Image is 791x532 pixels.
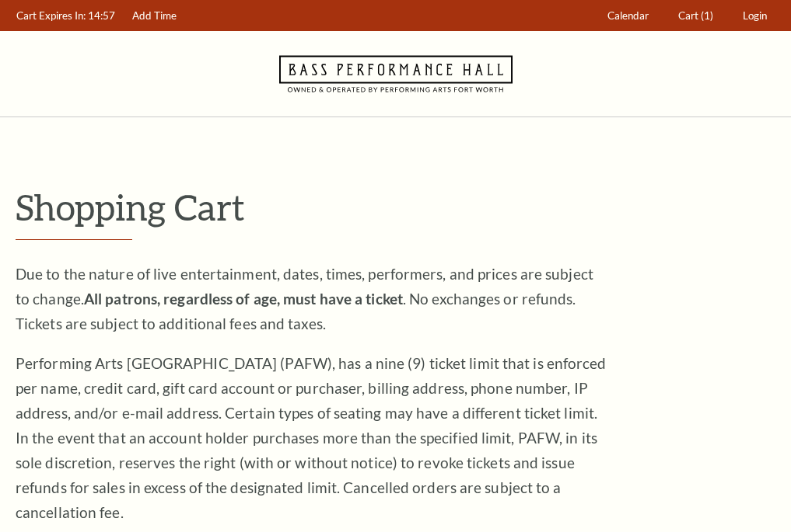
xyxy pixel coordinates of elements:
[84,290,403,308] strong: All patrons, regardless of age, must have a ticket
[678,9,698,22] span: Cart
[743,9,767,22] span: Login
[16,265,593,332] span: Due to the nature of live entertainment, dates, times, performers, and prices are subject to chan...
[16,187,775,227] p: Shopping Cart
[125,1,184,31] a: Add Time
[16,351,607,525] p: Performing Arts [GEOGRAPHIC_DATA] (PAFW), has a nine (9) ticket limit that is enforced per name, ...
[671,1,721,31] a: Cart (1)
[16,9,86,22] span: Cart Expires In:
[88,9,115,22] span: 14:57
[607,9,649,22] span: Calendar
[736,1,775,31] a: Login
[701,9,713,22] span: (1)
[600,1,656,31] a: Calendar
